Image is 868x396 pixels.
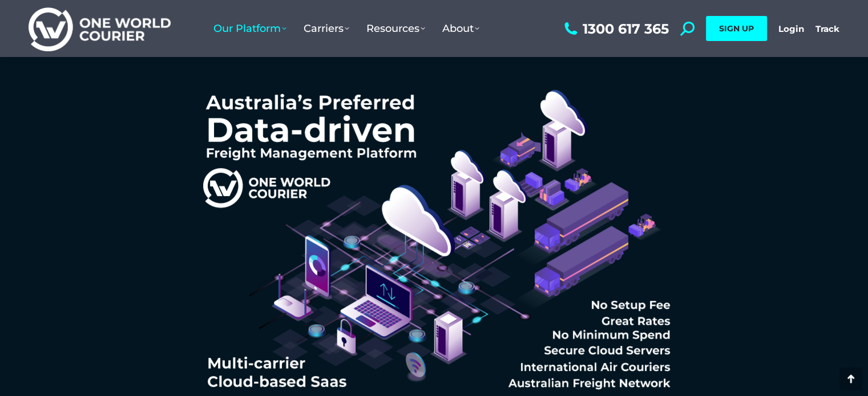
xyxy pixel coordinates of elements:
[205,11,295,46] a: Our Platform
[213,22,286,35] span: Our Platform
[706,16,767,41] a: SIGN UP
[295,11,358,46] a: Carriers
[29,6,171,52] img: One World Courier
[442,22,479,35] span: About
[304,22,349,35] span: Carriers
[366,22,425,35] span: Resources
[562,22,669,36] a: 1300 617 365
[358,11,434,46] a: Resources
[719,23,754,34] span: SIGN UP
[434,11,488,46] a: About
[778,23,804,34] a: Login
[815,23,839,34] a: Track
